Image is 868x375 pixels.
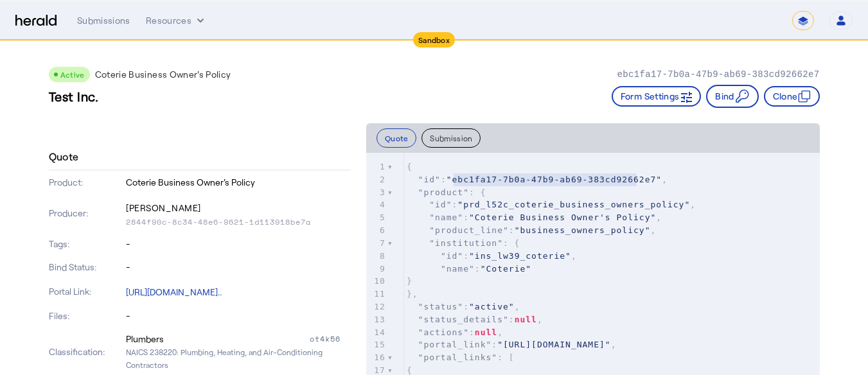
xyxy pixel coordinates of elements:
p: - [126,261,351,274]
span: "business_owners_policy" [515,225,651,235]
span: : , [407,315,543,324]
span: null [515,315,537,324]
span: : , [407,327,503,337]
span: "ebc1fa17-7b0a-47b9-ab69-383cd92662e7" [447,175,662,184]
span: : , [407,213,662,222]
span: }, [407,289,418,299]
span: null [475,327,497,337]
h4: Quote [49,149,79,164]
span: : , [407,340,617,349]
p: Portal Link: [49,285,124,298]
span: : [ [407,353,515,362]
div: 3 [366,186,387,199]
span: "institution" [429,238,503,248]
p: - [126,238,351,250]
button: Clone [764,86,820,107]
span: : , [407,302,520,311]
div: ot4k56 [310,333,351,345]
span: : [407,264,531,274]
div: 15 [366,338,387,351]
span: "prd_l52c_coterie_business_owners_policy" [457,200,690,209]
img: Herald Logo [15,15,57,27]
div: Submissions [77,14,130,27]
p: - [126,310,351,322]
span: "portal_links" [418,353,498,362]
p: Producer: [49,207,124,220]
div: 7 [366,237,387,250]
button: Resources dropdown menu [146,14,207,27]
span: "actions" [418,327,469,337]
span: "id" [441,251,463,261]
p: [PERSON_NAME] [126,199,351,217]
p: Tags: [49,238,124,250]
span: { [407,162,412,171]
span: : { [407,238,520,248]
p: Coterie Business Owner's Policy [95,68,231,81]
button: Quote [376,128,417,148]
div: 2 [366,173,387,186]
span: Active [60,70,85,79]
div: 6 [366,224,387,237]
span: } [407,276,412,286]
span: : , [407,200,696,209]
div: 4 [366,198,387,211]
button: Submission [421,128,481,148]
span: : { [407,187,486,197]
span: "ins_lw39_coterie" [469,251,571,261]
span: : , [407,175,668,184]
span: "product_line" [429,225,509,235]
p: Files: [49,310,124,322]
span: "portal_link" [418,340,492,349]
div: 16 [366,351,387,364]
span: : , [407,251,577,261]
div: 8 [366,250,387,263]
span: "name" [429,213,463,222]
div: 12 [366,301,387,313]
span: "Coterie Business Owner's Policy" [469,213,656,222]
div: 11 [366,288,387,301]
h3: Test Inc. [49,87,99,105]
div: 14 [366,326,387,339]
p: 2844f90c-8c34-48e6-9621-1d113918be7a [126,217,351,227]
div: 1 [366,161,387,173]
span: "id" [429,200,452,209]
p: ebc1fa17-7b0a-47b9-ab69-383cd92662e7 [617,68,819,81]
span: "Coterie" [481,264,531,274]
a: [URL][DOMAIN_NAME].. [126,286,222,297]
span: "status_details" [418,315,509,324]
div: 9 [366,263,387,275]
span: { [407,365,412,375]
button: Form Settings [612,86,702,107]
div: 5 [366,211,387,224]
div: Plumbers [126,333,164,345]
p: NAICS 238220: Plumbing, Heating, and Air-Conditioning Contractors [126,345,351,371]
span: "name" [441,264,475,274]
p: Classification: [49,345,124,358]
p: Product: [49,176,124,189]
div: 10 [366,275,387,288]
span: "product" [418,187,469,197]
span: "status" [418,302,464,311]
span: : , [407,225,656,235]
div: Sandbox [413,32,455,48]
p: Coterie Business Owner's Policy [126,176,351,189]
div: 13 [366,313,387,326]
span: "id" [418,175,441,184]
span: "[URL][DOMAIN_NAME]" [497,340,611,349]
button: Bind [706,85,758,108]
span: "active" [469,302,515,311]
p: Bind Status: [49,261,124,274]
